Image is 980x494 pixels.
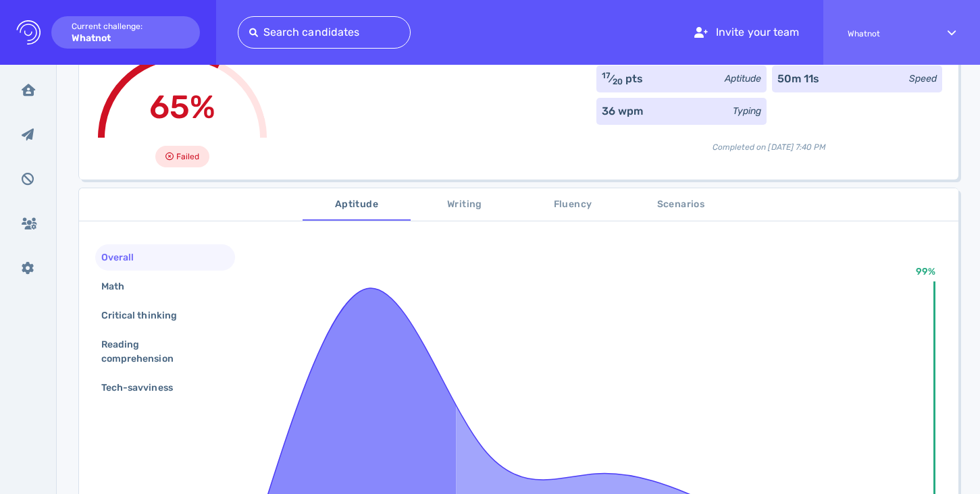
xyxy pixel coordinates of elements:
[99,248,150,267] div: Overall
[613,77,623,86] sub: 20
[419,196,511,213] span: Writing
[602,71,611,80] sup: 17
[909,72,937,86] div: Speed
[176,148,199,165] span: Failed
[602,103,643,119] div: 36 wpm
[635,196,727,213] span: Scenarios
[602,71,644,87] div: ⁄ pts
[725,72,761,86] div: Aptitude
[99,335,221,368] div: Reading comprehension
[916,266,935,277] text: 99%
[733,104,761,118] div: Typing
[149,88,215,126] span: 65%
[527,196,619,213] span: Fluency
[311,196,403,213] span: Aptitude
[848,29,923,38] span: Whatnot
[777,71,819,87] div: 50m 11s
[99,306,193,325] div: Critical thinking
[99,378,189,397] div: Tech-savviness
[99,277,140,296] div: Math
[596,130,942,153] div: Completed on [DATE] 7:40 PM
